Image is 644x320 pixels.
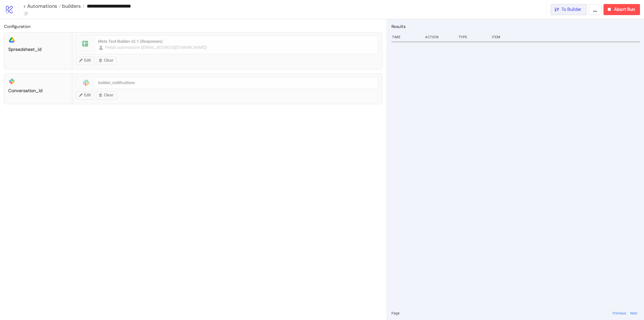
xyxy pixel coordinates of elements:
span: Abort Run [614,7,635,12]
h2: Results [391,23,640,30]
h2: Configuration [4,23,382,30]
button: To Builder [551,4,587,15]
span: To Builder [561,7,582,12]
button: Previous [611,310,628,316]
a: < Automations [23,4,61,9]
div: Item [491,32,640,42]
button: Abort Run [603,4,640,15]
div: Time [391,32,421,42]
a: builders [61,4,85,9]
span: builders [61,3,81,9]
div: Action [425,32,454,42]
button: Next [629,310,639,316]
span: Page [391,310,399,316]
div: Type [458,32,488,42]
button: ... [589,4,601,15]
